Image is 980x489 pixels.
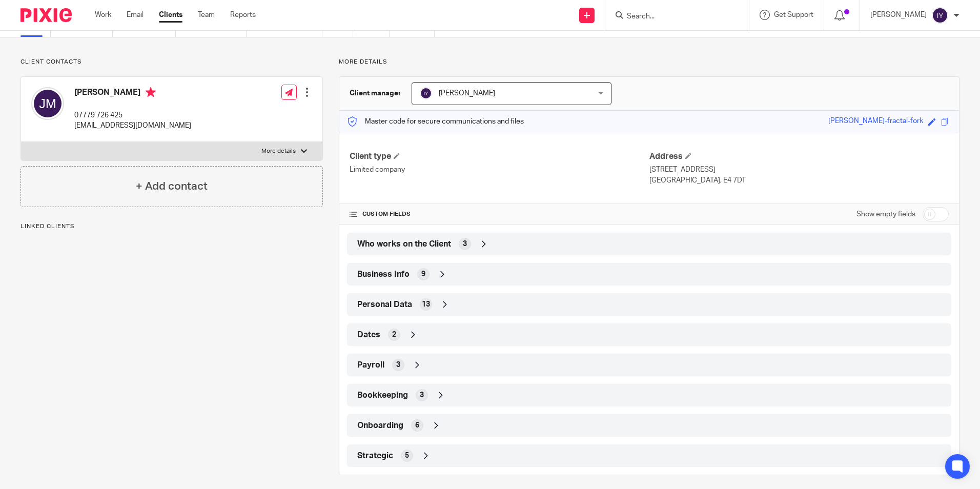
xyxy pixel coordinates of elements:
[136,178,208,194] h4: + Add contact
[420,390,424,400] span: 3
[649,151,949,162] h4: Address
[357,420,403,431] span: Onboarding
[415,420,419,431] span: 6
[74,110,191,120] p: 07779 726 425
[21,8,72,22] img: Pixie
[649,165,949,175] p: [STREET_ADDRESS]
[422,299,430,310] span: 13
[357,330,380,340] span: Dates
[95,10,111,20] a: Work
[396,360,400,370] span: 3
[626,12,718,22] input: Search
[421,269,425,279] span: 9
[357,451,393,461] span: Strategic
[127,10,144,20] a: Email
[339,58,959,66] p: More details
[350,151,649,162] h4: Client type
[932,7,948,24] img: svg%3E
[350,165,649,175] p: Limited company
[439,90,495,97] span: [PERSON_NAME]
[31,87,64,120] img: svg%3E
[649,175,949,186] p: [GEOGRAPHIC_DATA], E4 7DT
[870,10,927,20] p: [PERSON_NAME]
[357,299,412,310] span: Personal Data
[463,239,467,249] span: 3
[74,120,191,131] p: [EMAIL_ADDRESS][DOMAIN_NAME]
[21,222,323,231] p: Linked clients
[856,209,915,219] label: Show empty fields
[357,239,451,250] span: Who works on the Client
[350,88,401,98] h3: Client manager
[159,10,182,20] a: Clients
[392,330,396,340] span: 2
[198,10,215,20] a: Team
[828,116,923,128] div: [PERSON_NAME]-fractal-fork
[21,58,323,66] p: Client contacts
[357,390,408,401] span: Bookkeeping
[774,11,813,18] span: Get Support
[357,360,384,371] span: Payroll
[405,451,409,461] span: 5
[74,87,191,100] h4: [PERSON_NAME]
[357,269,410,280] span: Business Info
[347,116,524,127] p: Master code for secure communications and files
[350,210,649,218] h4: CUSTOM FIELDS
[146,87,156,97] i: Primary
[261,147,296,155] p: More details
[230,10,256,20] a: Reports
[420,87,432,99] img: svg%3E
